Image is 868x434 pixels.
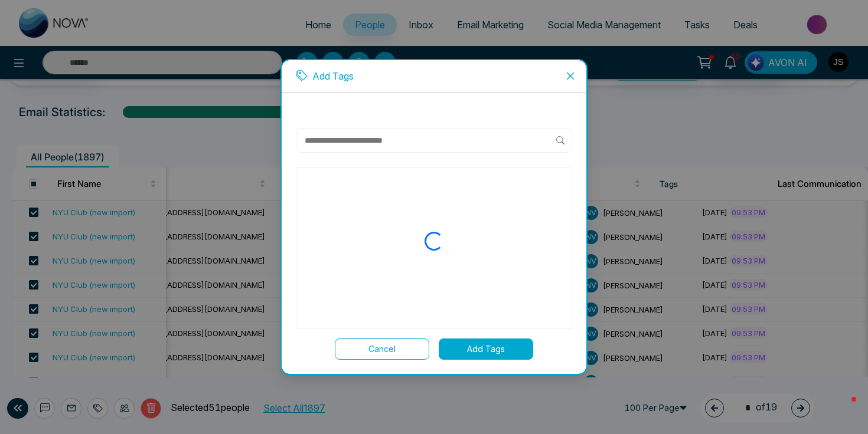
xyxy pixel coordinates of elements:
button: Cancel [335,338,429,360]
p: Add Tags [312,70,354,83]
iframe: Intercom live chat [828,394,856,422]
button: Close [554,60,586,92]
button: Add Tags [439,338,533,360]
span: close [566,71,575,81]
